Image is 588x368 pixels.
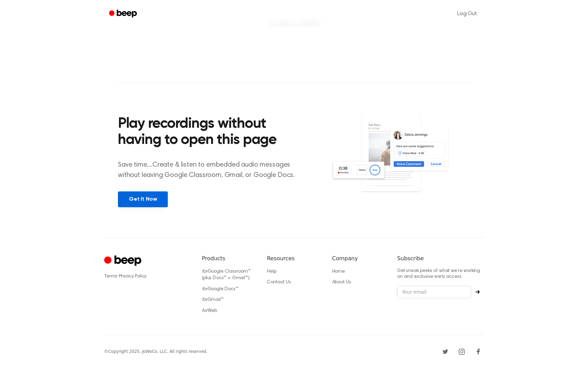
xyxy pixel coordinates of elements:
[267,269,276,274] a: Help
[202,308,208,313] i: for
[202,269,251,281] a: forGoogle Classroom™ (plus Docs™ + Gmail™)
[119,274,147,279] a: Privacy Policy
[440,346,451,357] a: Twitter
[202,287,238,292] a: forGoogle Docs™
[331,114,470,207] img: Voice Comments on Docs and Recording Widget
[473,346,484,357] a: Facebook
[104,274,117,279] a: Terms
[471,290,484,294] button: Subscribe
[332,254,386,263] h6: Company
[202,254,256,263] h6: Products
[118,191,168,207] a: Get It Now
[202,297,208,302] i: for
[397,286,471,299] input: Your email
[267,254,321,263] h6: Resources
[456,346,467,357] a: Instagram
[397,268,484,280] p: Get sneak peeks of what we’re working on and exclusive early access.
[202,287,208,292] i: for
[104,348,207,355] div: © Copyright 2025, JoWoCo, LLC. All rights reserved.
[104,7,143,21] a: Beep
[397,254,484,263] h6: Subscribe
[118,116,303,149] h2: Play recordings without having to open this page
[332,269,345,274] a: Home
[104,273,191,280] div: ·
[450,6,484,22] a: Log Out
[104,254,143,268] a: Cruip
[267,280,291,285] a: Contact Us
[118,160,303,180] p: Save time....Create & listen to embedded audio messages without leaving Google Classroom, Gmail, ...
[202,308,217,313] a: forWeb
[202,269,208,274] i: for
[202,297,224,302] a: forGmail™
[332,280,351,285] a: About Us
